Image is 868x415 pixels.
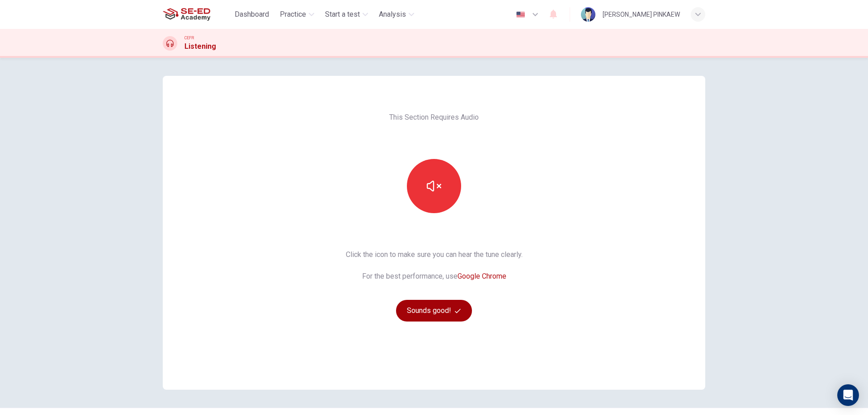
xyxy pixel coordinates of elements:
[325,9,360,20] span: Start a test
[184,41,216,52] h1: Listening
[280,9,306,20] span: Practice
[396,300,472,322] button: Sounds good!
[231,6,273,23] button: Dashboard
[235,9,269,20] span: Dashboard
[321,6,372,23] button: Start a test
[375,6,418,23] button: Analysis
[379,9,406,20] span: Analysis
[837,384,859,406] div: Open Intercom Messenger
[184,35,194,41] span: CEFR
[603,9,680,20] div: [PERSON_NAME] PINKAEW
[515,11,526,18] img: en
[389,112,479,123] span: This Section Requires Audio
[458,272,506,280] a: Google Chrome
[276,6,318,23] button: Practice
[163,5,231,23] a: SE-ED Academy logo
[346,271,523,282] span: For the best performance, use
[581,7,595,22] img: Profile picture
[346,249,523,260] span: Click the icon to make sure you can hear the tune clearly.
[163,5,210,23] img: SE-ED Academy logo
